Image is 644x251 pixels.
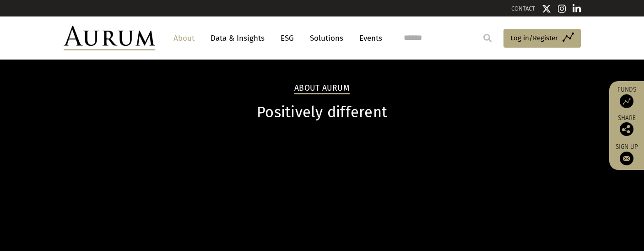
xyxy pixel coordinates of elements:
[64,26,155,50] img: Aurum
[478,29,497,47] input: Submit
[542,4,551,13] img: Twitter icon
[355,30,382,47] a: Events
[64,104,581,121] h1: Positively different
[558,4,566,13] img: Instagram icon
[614,86,639,108] a: Funds
[510,33,558,44] span: Log in/Register
[573,4,581,13] img: Linkedin icon
[169,30,199,47] a: About
[206,30,269,47] a: Data & Insights
[614,143,639,165] a: Sign up
[620,152,633,165] img: Sign up to our newsletter
[614,115,639,136] div: Share
[294,83,350,94] h2: About Aurum
[511,5,535,12] a: CONTACT
[620,122,633,136] img: Share this post
[305,30,348,47] a: Solutions
[276,30,298,47] a: ESG
[620,94,633,108] img: Access Funds
[503,29,581,48] a: Log in/Register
